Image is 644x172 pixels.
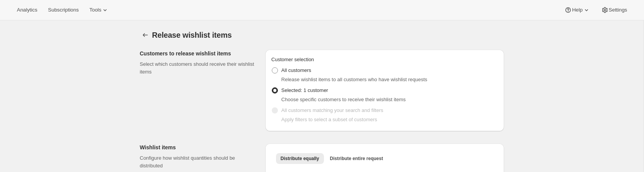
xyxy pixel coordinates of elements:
[281,87,328,93] span: Selected: 1 customer
[12,5,42,15] button: Analytics
[281,155,319,162] span: Distribute equally
[281,107,383,113] span: All customers matching your search and filters
[281,67,311,73] span: All customers
[281,77,427,82] span: Release wishlist items to all customers who have wishlist requests
[140,60,259,76] p: Select which customers should receive their wishlist items
[85,5,113,15] button: Tools
[596,5,632,15] button: Settings
[572,7,582,13] span: Help
[281,97,406,102] span: Choose specific customers to receive their wishlist items
[17,7,37,13] span: Analytics
[48,7,79,13] span: Subscriptions
[560,5,595,15] button: Help
[140,30,151,40] button: Back to allocation
[43,5,83,15] button: Subscriptions
[152,31,232,39] span: Release wishlist items
[140,50,259,57] p: Customers to release wishlist items
[609,7,627,13] span: Settings
[271,57,314,62] span: Customer selection
[140,144,259,151] p: Wishlist items
[140,154,259,170] p: Configure how wishlist quantities should be distributed
[281,117,377,122] span: Apply filters to select a subset of customers
[89,7,101,13] span: Tools
[330,155,383,162] span: Distribute entire request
